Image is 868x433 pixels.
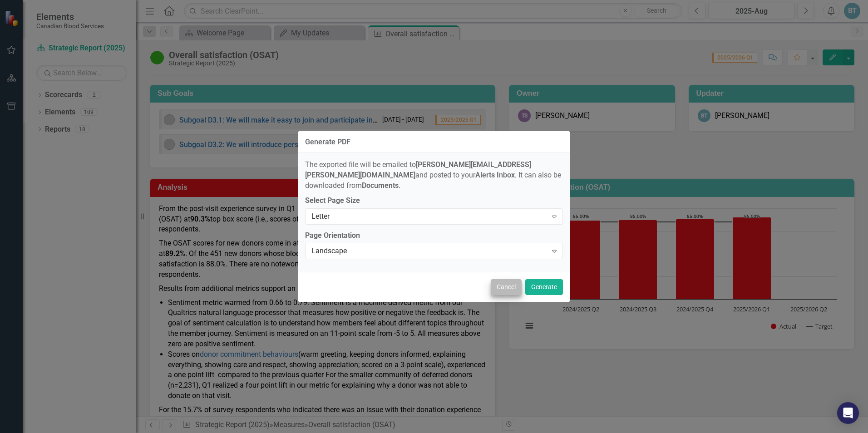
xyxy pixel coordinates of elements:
div: Generate PDF [305,138,350,146]
strong: [PERSON_NAME][EMAIL_ADDRESS][PERSON_NAME][DOMAIN_NAME] [305,160,531,179]
label: Select Page Size [305,196,563,206]
div: Open Intercom Messenger [837,402,859,424]
button: Cancel [491,279,522,295]
button: Generate [525,279,563,295]
label: Page Orientation [305,231,563,241]
strong: Documents [362,181,399,190]
strong: Alerts Inbox [475,171,515,179]
div: Landscape [311,246,547,256]
span: The exported file will be emailed to and posted to your . It can also be downloaded from . [305,160,561,190]
div: Letter [311,211,547,221]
